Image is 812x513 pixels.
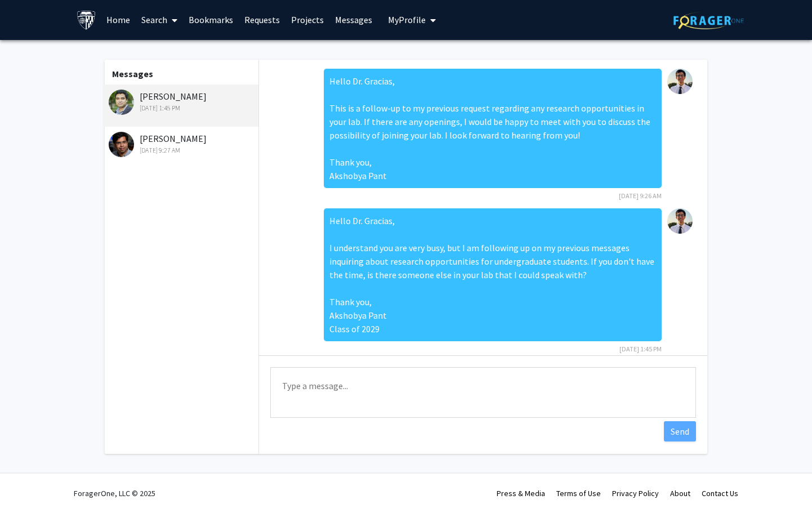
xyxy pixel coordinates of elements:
[109,132,256,155] div: [PERSON_NAME]
[664,421,696,441] button: Send
[702,488,738,498] a: Contact Us
[270,367,696,418] textarea: Message
[112,68,153,79] b: Messages
[670,488,690,498] a: About
[8,462,48,505] iframe: Chat
[109,103,256,113] div: [DATE] 1:45 PM
[324,69,662,188] div: Hello Dr. Gracias, This is a follow-up to my previous request regarding any research opportunitie...
[388,14,426,25] span: My Profile
[109,145,256,155] div: [DATE] 9:27 AM
[497,488,545,498] a: Press & Media
[77,10,96,30] img: Johns Hopkins University Logo
[109,90,134,115] img: David Gracias
[109,90,256,113] div: [PERSON_NAME]
[619,191,662,200] span: [DATE] 9:26 AM
[667,208,693,234] img: Akshobya Pant
[324,208,662,341] div: Hello Dr. Gracias, I understand you are very busy, but I am following up on my previous messages ...
[619,345,662,353] span: [DATE] 1:45 PM
[612,488,659,498] a: Privacy Policy
[556,488,601,498] a: Terms of Use
[673,12,744,29] img: ForagerOne Logo
[667,69,693,94] img: Akshobya Pant
[74,474,155,513] div: ForagerOne, LLC © 2025
[109,132,134,157] img: Ishan Barman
